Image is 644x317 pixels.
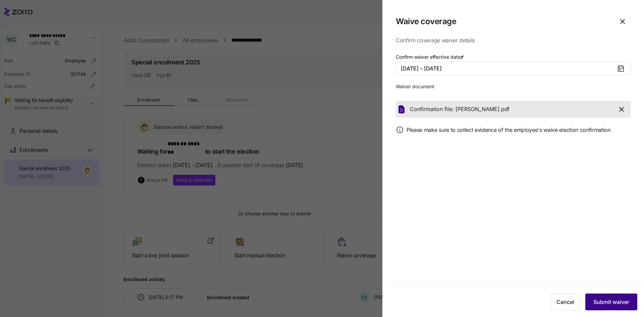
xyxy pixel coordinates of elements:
[501,105,509,113] span: pdf
[396,16,456,27] h1: Waive coverage
[585,294,637,310] button: Submit waiver
[593,298,629,306] span: Submit waiver
[551,294,580,310] button: Cancel
[396,53,465,61] label: Confirm waiver effective dates
[407,126,610,134] span: Please make sure to collect evidence of the employee's waive election confirmation
[556,298,574,306] span: Cancel
[410,105,501,113] span: Confirmation file: [PERSON_NAME].
[396,83,631,90] span: Waiver document
[396,36,631,45] span: Confirm coverage waiver details
[396,62,631,75] button: [DATE] – [DATE]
